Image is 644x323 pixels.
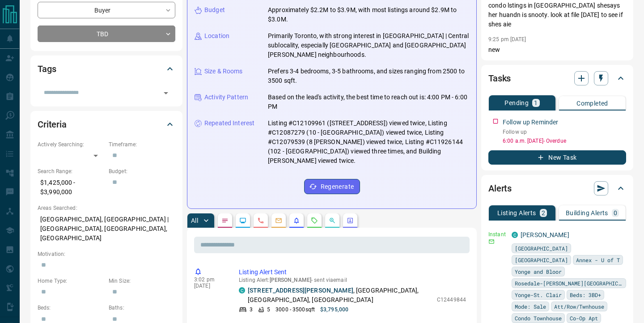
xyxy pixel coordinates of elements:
[38,175,104,200] p: $1,425,000 - $3,990,000
[566,210,608,216] p: Building Alerts
[194,276,225,283] p: 3:02 pm
[503,128,626,136] p: Follow up
[275,217,282,224] svg: Emails
[204,93,248,102] p: Activity Pattern
[515,255,568,264] span: [GEOGRAPHIC_DATA]
[239,268,466,277] p: Listing Alert Sent
[38,2,175,18] div: Buyer
[191,217,198,224] p: All
[204,5,225,15] p: Budget
[38,167,104,175] p: Search Range:
[38,204,175,212] p: Areas Searched:
[521,231,569,238] a: [PERSON_NAME]
[570,314,598,323] span: Co-Op Apt
[38,250,175,258] p: Motivation:
[437,296,466,304] p: C12449844
[194,283,225,289] p: [DATE]
[534,100,538,106] p: 1
[239,277,466,283] p: Listing Alert : - sent via email
[515,314,562,323] span: Condo Townhouse
[275,306,315,314] p: 3000 - 3500 sqft
[267,306,270,314] p: 5
[304,179,360,194] button: Regenerate
[512,232,518,238] div: condos.ca
[38,212,175,246] p: [GEOGRAPHIC_DATA], [GEOGRAPHIC_DATA] | [GEOGRAPHIC_DATA], [GEOGRAPHIC_DATA], [GEOGRAPHIC_DATA]
[248,287,353,294] a: [STREET_ADDRESS][PERSON_NAME]
[204,31,229,41] p: Location
[488,68,626,89] div: Tasks
[488,71,511,85] h2: Tasks
[239,287,245,293] div: condos.ca
[38,117,67,132] h2: Criteria
[270,277,311,283] span: [PERSON_NAME]
[109,140,175,149] p: Timeframe:
[576,255,620,264] span: Annex - U of T
[347,217,354,224] svg: Agent Actions
[488,178,626,199] div: Alerts
[268,31,469,59] p: Primarily Toronto, with strong interest in [GEOGRAPHIC_DATA] | Central sublocality, especially [G...
[515,290,562,299] span: Yonge-St. Clair
[257,217,264,224] svg: Calls
[268,93,469,111] p: Based on the lead's activity, the best time to reach out is: 4:00 PM - 6:00 PM
[515,302,546,311] span: Mode: Sale
[488,181,512,195] h2: Alerts
[38,58,175,80] div: Tags
[38,62,56,76] h2: Tags
[268,119,469,166] p: Listing #C12109961 ([STREET_ADDRESS]) viewed twice, Listing #C12087279 (10 - [GEOGRAPHIC_DATA]) v...
[497,210,536,216] p: Listing Alerts
[221,217,229,224] svg: Notes
[503,137,626,145] p: 6:00 a.m. [DATE] - Overdue
[250,306,253,314] p: 3
[38,25,175,42] div: TBD
[38,114,175,135] div: Criteria
[488,36,526,42] p: 9:25 pm [DATE]
[515,244,568,253] span: [GEOGRAPHIC_DATA]
[204,119,254,128] p: Repeated Interest
[109,304,175,312] p: Baths:
[38,304,104,312] p: Beds:
[38,277,104,285] p: Home Type:
[576,100,608,106] p: Completed
[109,277,175,285] p: Min Size:
[488,45,626,55] p: new
[204,67,243,76] p: Size & Rooms
[38,140,104,149] p: Actively Searching:
[614,210,617,216] p: 0
[503,118,558,127] p: Follow up Reminder
[160,87,172,99] button: Open
[320,306,348,314] p: $3,795,000
[268,67,469,85] p: Prefers 3-4 bedrooms, 3-5 bathrooms, and sizes ranging from 2500 to 3500 sqft.
[248,286,432,305] p: , [GEOGRAPHIC_DATA], [GEOGRAPHIC_DATA], [GEOGRAPHIC_DATA]
[554,302,604,311] span: Att/Row/Twnhouse
[504,100,529,106] p: Pending
[329,217,336,224] svg: Opportunities
[109,167,175,175] p: Budget:
[515,279,623,288] span: Rosedale-[PERSON_NAME][GEOGRAPHIC_DATA]
[488,150,626,165] button: New Task
[311,217,318,224] svg: Requests
[268,5,469,24] p: Approximately $2.2M to $3.9M, with most listings around $2.9M to $3.0M.
[515,267,562,276] span: Yonge and Bloor
[293,217,300,224] svg: Listing Alerts
[239,217,246,224] svg: Lead Browsing Activity
[488,230,506,238] p: Instant
[488,238,495,245] svg: Email
[570,290,601,299] span: Beds: 3BD+
[542,210,545,216] p: 2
